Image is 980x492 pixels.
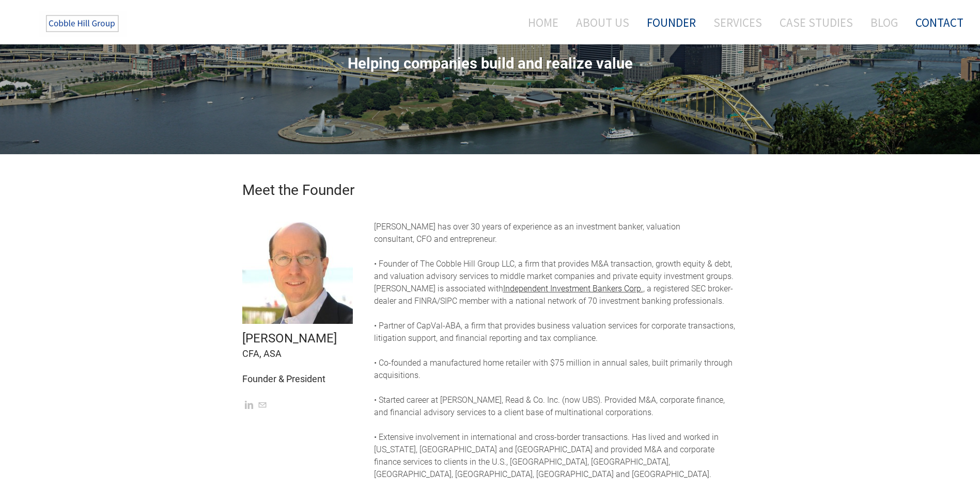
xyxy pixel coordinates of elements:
font: [PERSON_NAME] [242,331,337,346]
a: Founder [639,9,704,36]
a: Mail [258,400,267,410]
a: Home [512,9,566,36]
a: Blog [863,9,906,36]
img: The Cobble Hill Group LLC [39,11,127,37]
font: CFA, ASA [242,348,282,359]
a: Contact [908,9,963,36]
a: Services [706,9,770,36]
a: Case Studies [772,9,861,36]
span: Helping companies build and realize value [348,55,633,72]
a: About Us [568,9,637,36]
font: Founder & President [242,373,325,384]
h2: Meet the Founder [242,183,738,198]
a: Linkedin [245,400,253,410]
font: [PERSON_NAME] has over 30 years of experience as an investment banker, valuation consultant, CFO ... [374,222,680,244]
img: Picture [242,214,353,324]
span: • Founder of The Cobble Hill Group LLC, a firm that provides M&A transaction, growth equity & deb... [374,259,734,281]
a: Independent Investment Bankers Corp. [503,284,643,293]
span: • Partner of CapVal-ABA, a firm that provides business valuation services for corporate transacti... [374,321,735,343]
